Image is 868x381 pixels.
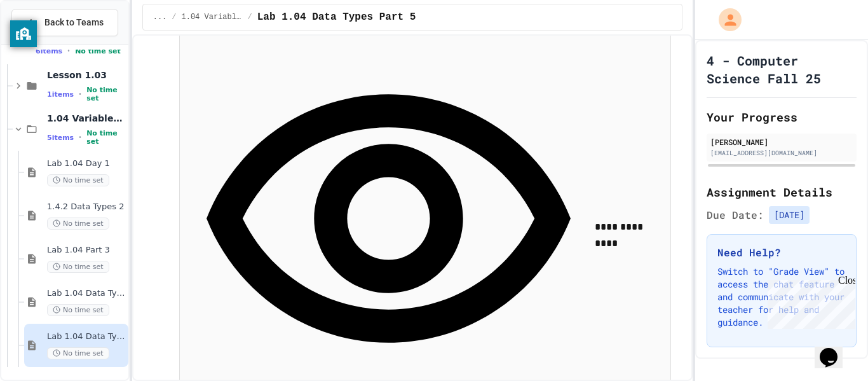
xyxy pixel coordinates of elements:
span: Lab 1.04 Data Types Part 5 [47,331,126,342]
h2: Your Progress [707,108,857,126]
iframe: chat widget [815,330,855,368]
span: No time set [47,261,109,273]
span: No time set [75,47,121,55]
h3: Need Help? [717,245,846,260]
iframe: chat widget [763,275,855,329]
p: Switch to "Grade View" to access the chat feature and communicate with your teacher for help and ... [717,265,846,329]
span: ... [153,12,167,22]
span: 1.4.2 Data Types 2 [47,202,126,212]
div: My Account [705,5,745,34]
span: Lesson 1.03 [47,69,126,81]
div: [PERSON_NAME] [710,136,853,148]
span: No time set [47,218,109,230]
span: • [79,89,81,99]
span: 5 items [47,134,74,142]
div: Chat with us now!Close [5,5,88,81]
h2: Assignment Details [707,183,857,201]
span: No time set [47,304,109,316]
span: 6 items [36,47,62,55]
span: / [248,12,252,22]
span: [DATE] [769,206,810,224]
span: Back to Teams [44,16,104,29]
span: 1.04 Variables and User Input [47,113,126,124]
h1: 4 - Computer Science Fall 25 [707,52,857,87]
span: No time set [47,347,109,359]
button: Back to Teams [11,9,118,36]
button: privacy banner [10,20,37,47]
span: 1.04 Variables and User Input [182,12,243,22]
span: Due Date: [707,207,764,223]
span: Lab 1.04 Data Types Part 5 [257,10,416,25]
div: [EMAIL_ADDRESS][DOMAIN_NAME] [710,148,853,158]
span: No time set [86,129,126,146]
span: • [79,132,81,142]
span: / [172,12,176,22]
span: • [67,46,70,56]
span: Lab 1.04 Data Types Part 4 [47,288,126,299]
span: Lab 1.04 Day 1 [47,158,126,169]
span: No time set [86,86,126,102]
span: Lab 1.04 Part 3 [47,245,126,256]
span: 1 items [47,90,74,99]
span: No time set [47,174,109,186]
